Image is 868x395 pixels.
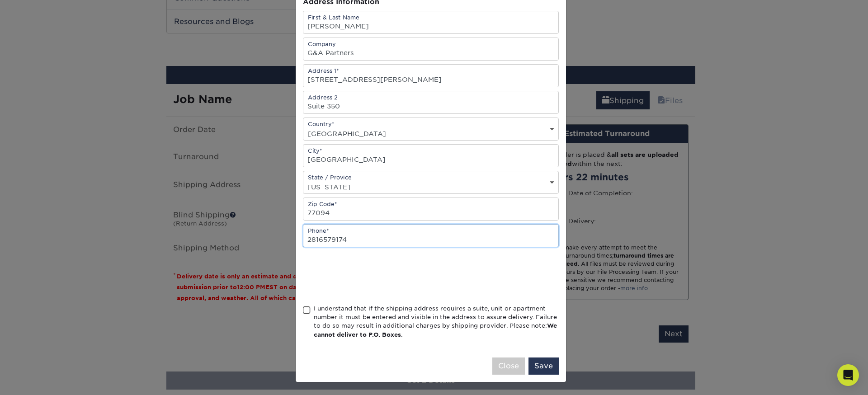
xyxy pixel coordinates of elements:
b: We cannot deliver to P.O. Boxes [314,322,557,338]
button: Save [528,357,559,375]
iframe: reCAPTCHA [303,258,440,293]
button: Close [492,357,525,375]
div: Open Intercom Messenger [837,364,859,386]
div: I understand that if the shipping address requires a suite, unit or apartment number it must be e... [314,304,559,339]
